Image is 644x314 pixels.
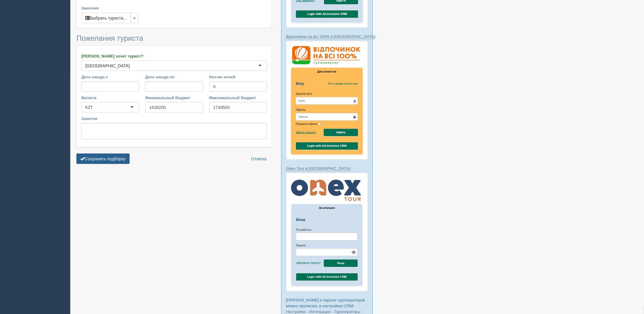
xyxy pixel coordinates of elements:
label: [PERSON_NAME] хочет турист? [81,53,267,59]
label: Дата заезда с [81,74,139,80]
label: Дата заезда по [145,74,203,80]
button: Выбрать туриста... [81,13,131,23]
label: Кол-во ночей [209,74,267,80]
a: Отмена [247,154,270,164]
p: : [286,34,368,39]
button: Сохранить подборку [76,154,130,164]
input: 7-10 или 7,10,14 [209,81,267,92]
a: Відпочинок на всі 100% в [GEOGRAPHIC_DATA] [286,34,375,39]
a: Onex Tour в [GEOGRAPHIC_DATA] [286,166,350,171]
img: %D0%B2%D1%96%D0%B4%D0%BF%D0%BE%D1%87%D0%B8%D0%BD%D0%BE%D0%BA-%D0%BD%D0%B0-%D0%B2%D1%81%D1%96-100-... [286,41,368,160]
div: [GEOGRAPHIC_DATA] [85,63,130,69]
p: : [286,166,368,171]
label: Валюта [81,95,139,101]
label: Максимальный бюджет [209,95,267,101]
label: Минимальный бюджет [145,95,203,101]
label: Заказчик [81,5,267,11]
div: KZT [85,104,93,110]
span: Пожелания туриста [76,34,143,42]
img: onex-tour-%D0%BB%D0%BE%D0%B3%D0%B8%D0%BD-%D1%87%D0%B5%D1%80%D0%B5%D0%B7-%D1%81%D1%80%D0%BC-%D0%B4... [286,173,368,292]
label: Заметки [81,116,267,121]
